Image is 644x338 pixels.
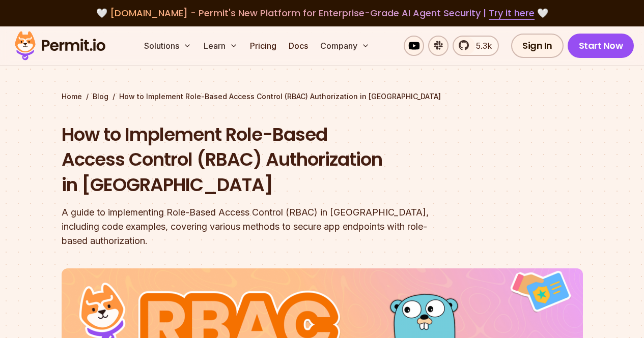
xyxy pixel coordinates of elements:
a: 5.3k [453,36,499,56]
button: Company [316,36,374,56]
div: / / [62,91,583,102]
a: Blog [93,91,108,102]
a: Docs [285,36,312,56]
img: Permit logo [10,28,110,63]
button: Solutions [140,36,195,56]
a: Pricing [246,36,281,56]
button: Learn [200,36,242,56]
span: 5.3k [470,40,492,52]
a: Sign In [511,34,564,58]
div: A guide to implementing Role-Based Access Control (RBAC) in [GEOGRAPHIC_DATA], including code exa... [62,205,453,248]
span: [DOMAIN_NAME] - Permit's New Platform for Enterprise-Grade AI Agent Security | [110,7,535,19]
h1: How to Implement Role-Based Access Control (RBAC) Authorization in [GEOGRAPHIC_DATA] [62,122,453,198]
a: Home [62,91,82,102]
a: Try it here [489,7,535,20]
div: 🤍 🤍 [24,6,620,20]
a: Start Now [568,34,634,58]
